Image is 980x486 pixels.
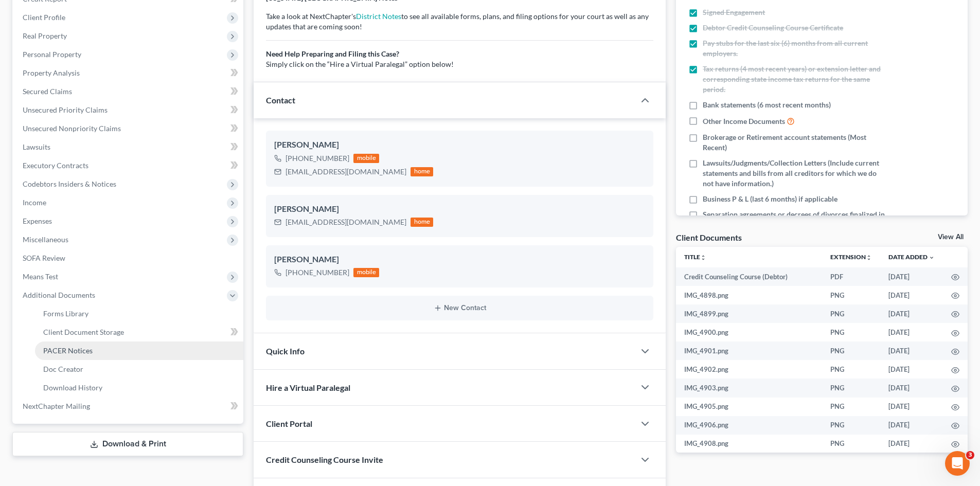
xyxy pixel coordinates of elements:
[274,254,645,266] div: [PERSON_NAME]
[676,435,822,453] td: IMG_4908.png
[703,158,886,189] span: Lawsuits/Judgments/Collection Letters (Include current statements and bills from all creditors fo...
[703,194,838,204] span: Business P & L (last 6 months) if applicable
[703,64,886,95] span: Tax returns (4 most recent years) or extension letter and corresponding state income tax returns ...
[43,365,83,373] span: Doc Creator
[23,291,95,299] span: Additional Documents
[966,451,974,459] span: 3
[356,12,401,21] a: District Notes
[703,7,765,17] span: Signed Engagement
[353,154,379,163] div: mobile
[411,218,433,227] div: home
[676,341,822,360] td: IMG_4901.png
[266,455,383,464] span: Credit Counseling Course Invite
[703,116,785,127] span: Other Income Documents
[43,346,93,355] span: PACER Notices
[266,383,350,392] span: Hire a Virtual Paralegal
[880,360,943,379] td: [DATE]
[274,139,645,151] div: [PERSON_NAME]
[676,360,822,379] td: IMG_4902.png
[23,272,58,281] span: Means Test
[822,286,880,304] td: PNG
[888,253,935,261] a: Date Added expand_more
[703,100,831,110] span: Bank statements (6 most recent months)
[676,232,742,243] div: Client Documents
[822,323,880,341] td: PNG
[822,341,880,360] td: PNG
[266,419,312,428] span: Client Portal
[353,268,379,277] div: mobile
[676,286,822,304] td: IMG_4898.png
[411,167,433,176] div: home
[938,233,964,241] a: View All
[676,398,822,416] td: IMG_4905.png
[12,432,243,456] a: Download & Print
[35,304,243,323] a: Forms Library
[35,379,243,397] a: Download History
[14,156,243,175] a: Executory Contracts
[14,397,243,416] a: NextChapter Mailing
[676,323,822,341] td: IMG_4900.png
[23,124,121,133] span: Unsecured Nonpriority Claims
[266,346,305,356] span: Quick Info
[676,379,822,397] td: IMG_4903.png
[23,50,81,59] span: Personal Property
[880,341,943,360] td: [DATE]
[822,304,880,323] td: PNG
[880,267,943,286] td: [DATE]
[700,255,706,261] i: unfold_more
[880,304,943,323] td: [DATE]
[43,383,102,392] span: Download History
[676,416,822,435] td: IMG_4906.png
[880,323,943,341] td: [DATE]
[822,416,880,435] td: PNG
[23,161,88,170] span: Executory Contracts
[880,398,943,416] td: [DATE]
[703,132,886,153] span: Brokerage or Retirement account statements (Most Recent)
[880,286,943,304] td: [DATE]
[266,95,295,105] span: Contact
[286,217,406,227] div: [EMAIL_ADDRESS][DOMAIN_NAME]
[23,402,90,410] span: NextChapter Mailing
[703,209,886,230] span: Separation agreements or decrees of divorces finalized in the past 2 years
[880,435,943,453] td: [DATE]
[14,82,243,101] a: Secured Claims
[945,451,970,476] iframe: Intercom live chat
[676,304,822,323] td: IMG_4899.png
[35,360,243,379] a: Doc Creator
[286,167,406,177] div: [EMAIL_ADDRESS][DOMAIN_NAME]
[35,323,243,341] a: Client Document Storage
[684,253,706,261] a: Titleunfold_more
[23,198,46,207] span: Income
[274,304,645,312] button: New Contact
[23,179,116,188] span: Codebtors Insiders & Notices
[23,142,50,151] span: Lawsuits
[266,49,399,58] b: Need Help Preparing and Filing this Case?
[822,435,880,453] td: PNG
[35,341,243,360] a: PACER Notices
[14,119,243,138] a: Unsecured Nonpriority Claims
[703,23,843,33] span: Debtor Credit Counseling Course Certificate
[822,379,880,397] td: PNG
[23,254,65,262] span: SOFA Review
[23,105,108,114] span: Unsecured Priority Claims
[43,328,124,336] span: Client Document Storage
[703,38,886,59] span: Pay stubs for the last six (6) months from all current employers.
[866,255,872,261] i: unfold_more
[880,379,943,397] td: [DATE]
[880,416,943,435] td: [DATE]
[14,64,243,82] a: Property Analysis
[822,267,880,286] td: PDF
[14,138,243,156] a: Lawsuits
[286,153,349,164] div: [PHONE_NUMBER]
[23,68,80,77] span: Property Analysis
[830,253,872,261] a: Extensionunfold_more
[23,87,72,96] span: Secured Claims
[23,235,68,244] span: Miscellaneous
[43,309,88,318] span: Forms Library
[266,11,653,69] p: Take a look at NextChapter's to see all available forms, plans, and filing options for your court...
[929,255,935,261] i: expand_more
[23,13,65,22] span: Client Profile
[286,267,349,278] div: [PHONE_NUMBER]
[14,101,243,119] a: Unsecured Priority Claims
[23,31,67,40] span: Real Property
